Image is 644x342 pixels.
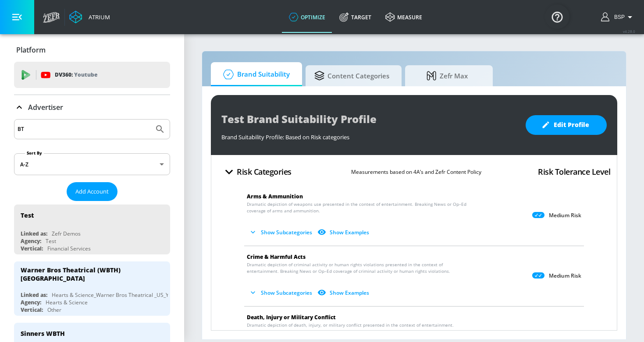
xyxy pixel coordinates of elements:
a: measure [378,1,429,33]
div: Warner Bros Theatrical (WBTH) [GEOGRAPHIC_DATA]Linked as:Hearts & Science_Warner Bros Theatrical ... [14,261,170,316]
input: Search by name [18,123,150,135]
span: Arms & Ammunition [247,193,303,200]
span: Edit Profile [543,120,589,130]
span: Zefr Max [414,65,480,86]
p: Measurements based on 4A’s and Zefr Content Policy [351,167,481,176]
div: Hearts & Science_Warner Bros Theatrical _US_YouTube_GoogleAds [52,291,216,299]
a: optimize [282,1,332,33]
div: Zefr Demos [52,230,81,237]
span: Brand Suitability [220,64,290,85]
button: BSP [601,12,635,22]
div: DV360: Youtube [14,62,170,88]
button: Show Examples [316,286,373,300]
div: Brand Suitability Profile: Based on Risk categories [221,129,517,141]
p: DV360: [55,70,97,80]
div: Other [47,306,61,314]
span: v 4.28.0 [623,29,635,34]
span: Death, Injury or Military Conflict [247,314,336,321]
div: Financial Services [47,245,91,252]
p: Advertiser [28,102,63,112]
div: Agency: [21,237,41,245]
span: Add Account [75,187,109,197]
div: A-Z [14,153,170,175]
div: Vertical: [21,245,43,252]
p: Medium Risk [549,272,581,279]
div: TestLinked as:Zefr DemosAgency:TestVertical:Financial Services [14,204,170,254]
button: Show Subcategories [247,286,316,300]
a: Target [332,1,378,33]
h4: Risk Tolerance Level [538,166,610,178]
div: Vertical: [21,306,43,314]
button: Show Subcategories [247,225,316,240]
button: Show Examples [316,225,373,240]
button: Submit Search [150,120,170,139]
label: Sort By [25,150,44,156]
div: Test [46,237,56,245]
div: Advertiser [14,95,170,120]
div: Linked as: [21,291,47,299]
p: Medium Risk [549,212,581,219]
button: Add Account [67,182,117,201]
span: Crime & Harmful Acts [247,253,306,261]
div: Atrium [85,13,110,21]
div: Agency: [21,299,41,306]
span: Dramatic depiction of weapons use presented in the context of entertainment. Breaking News or Op–... [247,201,471,214]
div: Warner Bros Theatrical (WBTH) [GEOGRAPHIC_DATA] [21,266,156,282]
span: Dramatic depiction of criminal activity or human rights violations presented in the context of en... [247,261,471,275]
h4: Risk Categories [237,166,292,178]
div: Platform [14,38,170,62]
p: Platform [16,45,46,55]
button: Open Resource Center [545,4,569,29]
div: Test [21,211,34,219]
div: Linked as: [21,230,47,237]
button: Edit Profile [526,115,607,135]
div: Hearts & Science [46,299,88,306]
a: Atrium [69,11,110,24]
span: Dramatic depiction of death, injury, or military conflict presented in the context of entertainme... [247,322,471,335]
p: Youtube [74,70,97,79]
button: Risk Categories [218,162,295,182]
span: login as: bsp_linking@zefr.com [611,14,625,20]
span: Content Categories [314,65,389,86]
div: Sinners WBTH [21,329,65,338]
